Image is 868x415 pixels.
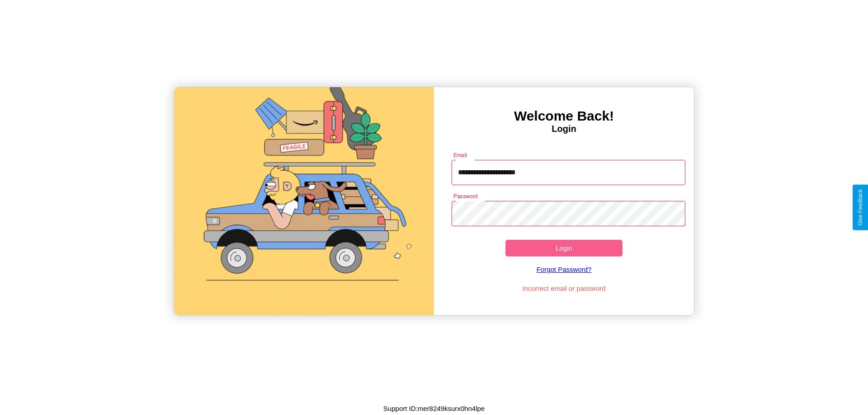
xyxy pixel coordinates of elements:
h3: Welcome Back! [434,108,694,124]
p: Incorrect email or password [447,282,681,294]
h4: Login [434,124,694,134]
p: Support ID: mer8249ksurx0hn4lpe [383,402,485,415]
label: Email [453,151,467,159]
div: Give Feedback [857,189,863,226]
a: Forgot Password? [447,256,681,282]
label: Password [453,192,477,200]
button: Login [505,240,623,256]
img: gif [174,87,434,315]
